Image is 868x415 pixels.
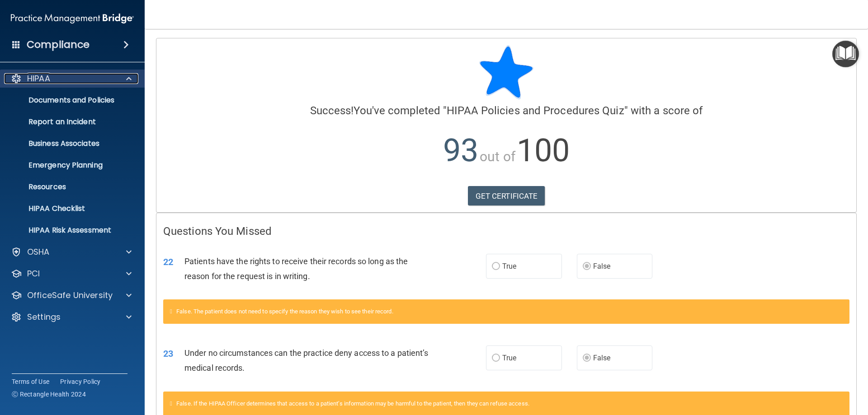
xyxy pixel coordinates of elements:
[502,354,516,362] span: True
[479,45,533,99] img: blue-star-rounded.9d042014.png
[6,182,129,191] p: Resources
[502,262,516,270] span: True
[11,268,132,279] a: PCI
[163,256,173,267] span: 22
[443,132,478,169] span: 93
[27,312,61,322] p: Settings
[11,73,132,84] a: HIPAA
[176,308,393,315] span: False. The patient does not need to specify the reason they wish to see their record.
[27,247,50,257] p: OSHA
[583,355,591,362] input: False
[176,400,529,407] span: False. If the HIPAA Officer determines that access to a patient’s information may be harmful to t...
[6,96,129,105] p: Documents and Policies
[447,104,624,117] span: HIPAA Policies and Procedures Quiz
[12,377,49,386] a: Terms of Use
[492,355,500,362] input: True
[184,256,408,281] span: Patients have the rights to receive their records so long as the reason for the request is in wri...
[6,117,129,126] p: Report an Incident
[6,139,129,148] p: Business Associates
[27,73,50,84] p: HIPAA
[184,348,429,373] span: Under no circumstances can the practice deny access to a patient’s medical records.
[6,226,129,235] p: HIPAA Risk Assessment
[11,247,132,257] a: OSHA
[517,132,570,169] span: 100
[27,268,40,279] p: PCI
[310,104,354,117] span: Success!
[12,390,86,399] span: Ⓒ Rectangle Health 2024
[163,225,849,237] h4: Questions You Missed
[468,186,545,206] a: GET CERTIFICATE
[11,290,132,301] a: OfficeSafe University
[593,354,611,362] span: False
[832,41,859,67] button: Open Resource Center
[583,263,591,270] input: False
[60,377,101,386] a: Privacy Policy
[6,204,129,213] p: HIPAA Checklist
[492,263,500,270] input: True
[480,149,515,164] span: out of
[27,38,90,51] h4: Compliance
[11,312,132,322] a: Settings
[11,9,134,28] img: PMB logo
[163,105,849,117] h4: You've completed " " with a score of
[6,161,129,170] p: Emergency Planning
[593,262,611,270] span: False
[27,290,113,301] p: OfficeSafe University
[163,348,173,359] span: 23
